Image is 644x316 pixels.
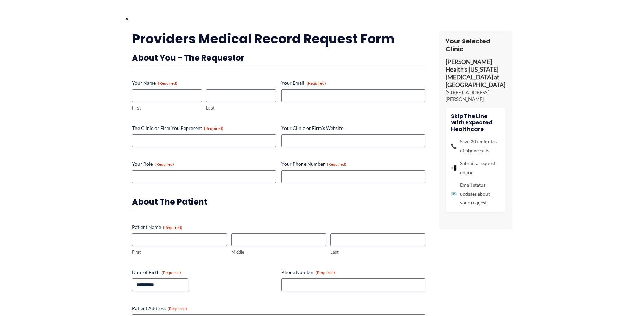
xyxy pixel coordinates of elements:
[451,181,500,207] li: Email status updates about your request
[281,125,425,132] label: Your Clinic or Firm's Website
[316,270,335,275] span: (Required)
[132,161,276,167] label: Your Role
[132,125,276,132] label: The Clinic or Firm You Represent
[168,306,187,311] span: (Required)
[307,81,326,86] span: (Required)
[451,163,457,172] span: 📲
[155,162,174,167] span: (Required)
[451,159,500,177] li: Submit a request online
[163,225,182,230] span: (Required)
[446,37,505,53] h3: Your Selected Clinic
[206,105,276,111] label: Last
[132,305,187,312] legend: Patient Address
[132,197,425,207] h3: About the Patient
[162,270,181,275] span: (Required)
[132,80,177,86] legend: Your Name
[132,31,425,47] h2: Providers Medical Record Request Form
[132,105,202,111] label: First
[330,249,425,255] label: Last
[327,162,346,167] span: (Required)
[132,249,227,255] label: First
[281,161,425,167] label: Your Phone Number
[204,126,223,131] span: (Required)
[281,269,425,276] label: Phone Number
[231,249,326,255] label: Middle
[451,137,500,155] li: Save 20+ minutes of phone calls
[132,269,276,276] label: Date of Birth
[281,80,425,86] label: Your Email
[446,89,505,103] p: [STREET_ADDRESS][PERSON_NAME]
[125,15,128,22] span: ×
[158,81,177,86] span: (Required)
[132,224,182,231] legend: Patient Name
[451,190,457,198] span: 📧
[446,58,505,89] p: [PERSON_NAME] Health’s [US_STATE] [MEDICAL_DATA] at [GEOGRAPHIC_DATA]
[451,142,457,151] span: 📞
[451,113,500,133] h4: Skip The Line With Expected Healthcare
[132,53,425,63] h3: About You - The Requestor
